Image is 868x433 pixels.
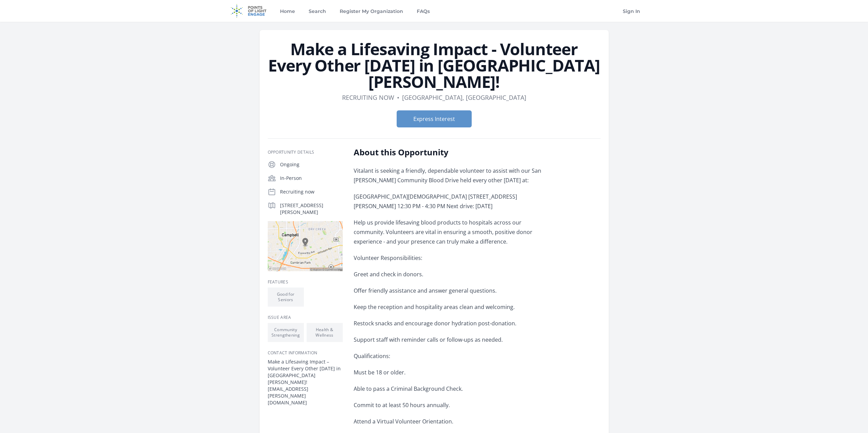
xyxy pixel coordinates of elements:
[268,41,601,90] h1: Make a Lifesaving Impact - Volunteer Every Other [DATE] in [GEOGRAPHIC_DATA][PERSON_NAME]!
[268,221,343,271] img: Map
[354,147,553,158] h2: About this Opportunity
[354,400,553,410] p: Commit to at least 50 hours annually.
[280,175,343,182] p: In-Person
[268,315,343,320] h3: Issue area
[268,323,304,342] li: Community Strengthening
[354,417,553,426] p: Attend a Virtual Volunteer Orientation.
[280,188,343,195] p: Recruiting now
[268,358,343,386] dt: Make a Lifesaving Impact – Volunteer Every Other [DATE] in [GEOGRAPHIC_DATA][PERSON_NAME]!
[268,288,304,307] li: Good for Seniors
[354,302,553,312] p: Keep the reception and hospitality areas clean and welcoming.
[268,350,343,356] h3: Contact Information
[268,279,343,285] h3: Features
[280,161,343,168] p: Ongoing
[354,192,553,211] p: [GEOGRAPHIC_DATA][DEMOGRAPHIC_DATA] [STREET_ADDRESS][PERSON_NAME] 12:30 PM - 4:30 PM Next drive: ...
[354,286,553,295] p: Offer friendly assistance and answer general questions.
[354,166,553,185] p: Vitalant is seeking a friendly, dependable volunteer to assist with our San [PERSON_NAME] Communi...
[354,368,553,377] p: Must be 18 or older.
[307,323,343,342] li: Health & Wellness
[354,384,553,393] p: Able to pass a Criminal Background Check.
[402,93,526,102] dd: [GEOGRAPHIC_DATA], [GEOGRAPHIC_DATA]
[397,110,472,127] button: Express Interest
[342,93,394,102] dd: Recruiting now
[354,269,553,279] p: Greet and check in donors.
[354,253,553,263] p: Volunteer Responsibilities:
[354,351,553,361] p: Qualifications:
[354,319,553,328] p: Restock snacks and encourage donor hydration post-donation.
[397,93,399,102] div: •
[268,150,343,155] h3: Opportunity Details
[280,202,343,216] p: [STREET_ADDRESS][PERSON_NAME]
[268,386,343,406] dd: [EMAIL_ADDRESS][PERSON_NAME][DOMAIN_NAME]
[354,335,553,344] p: Support staff with reminder calls or follow-ups as needed.
[354,218,553,246] p: Help us provide lifesaving blood products to hospitals across our community. Volunteers are vital...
